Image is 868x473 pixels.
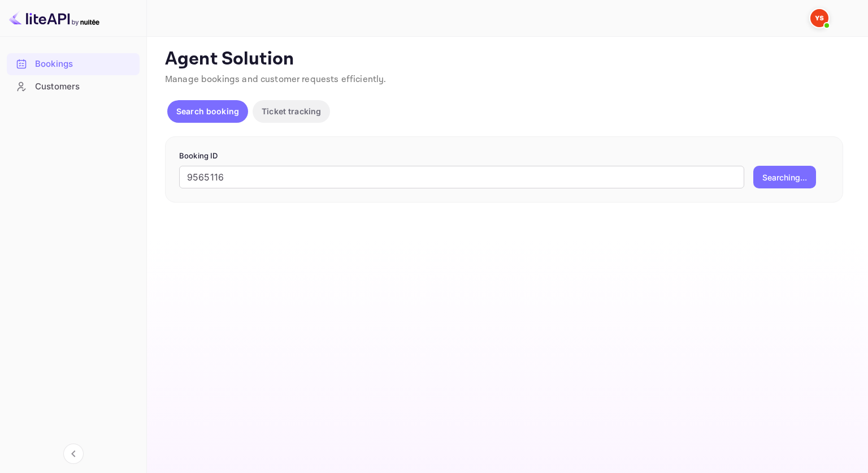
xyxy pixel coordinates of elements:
[262,105,321,117] p: Ticket tracking
[7,76,140,97] a: Customers
[165,48,848,71] p: Agent Solution
[810,9,828,27] img: Yandex Support
[165,74,387,85] span: Manage bookings and customer requests efficiently.
[9,9,99,27] img: LiteAPI logo
[63,444,84,464] button: Collapse navigation
[176,105,239,117] p: Search booking
[35,80,134,93] div: Customers
[7,53,140,75] div: Bookings
[179,166,744,188] input: Enter Booking ID (e.g., 63782194)
[179,150,829,162] p: Booking ID
[35,58,134,71] div: Bookings
[753,166,816,188] button: Searching...
[7,76,140,98] div: Customers
[7,53,140,74] a: Bookings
